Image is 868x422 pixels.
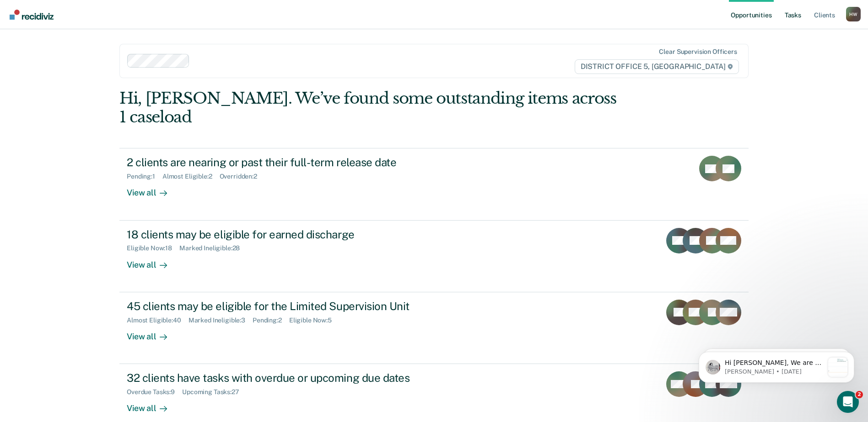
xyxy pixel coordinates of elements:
[119,89,623,127] div: Hi, [PERSON_NAME]. We’ve found some outstanding items across 1 caseload
[837,391,859,413] iframe: Intercom live chat
[846,7,861,21] button: Profile dropdown button
[127,244,179,252] div: Eligible Now : 18
[659,48,737,56] div: Clear supervision officers
[189,316,253,324] div: Marked Ineligible : 3
[127,173,162,180] div: Pending : 1
[127,388,182,396] div: Overdue Tasks : 9
[127,228,448,241] div: 18 clients may be eligible for earned discharge
[127,316,189,324] div: Almost Eligible : 40
[182,388,247,396] div: Upcoming Tasks : 27
[127,156,448,169] div: 2 clients are nearing or past their full-term release date
[127,252,178,270] div: View all
[127,396,178,414] div: View all
[10,10,54,20] img: Recidiviz
[127,300,448,313] div: 45 clients may be eligible for the Limited Supervision Unit
[179,244,247,252] div: Marked Ineligible : 28
[220,173,264,180] div: Overridden : 2
[253,316,289,324] div: Pending : 2
[162,173,220,180] div: Almost Eligible : 2
[575,59,739,74] span: DISTRICT OFFICE 5, [GEOGRAPHIC_DATA]
[127,180,178,198] div: View all
[846,7,861,21] div: H W
[119,221,749,292] a: 18 clients may be eligible for earned dischargeEligible Now:18Marked Ineligible:28View all
[127,324,178,342] div: View all
[119,292,749,364] a: 45 clients may be eligible for the Limited Supervision UnitAlmost Eligible:40Marked Ineligible:3P...
[685,333,868,397] iframe: Intercom notifications message
[119,148,749,220] a: 2 clients are nearing or past their full-term release datePending:1Almost Eligible:2Overridden:2V...
[127,371,448,385] div: 32 clients have tasks with overdue or upcoming due dates
[289,316,339,324] div: Eligible Now : 5
[856,391,863,398] span: 2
